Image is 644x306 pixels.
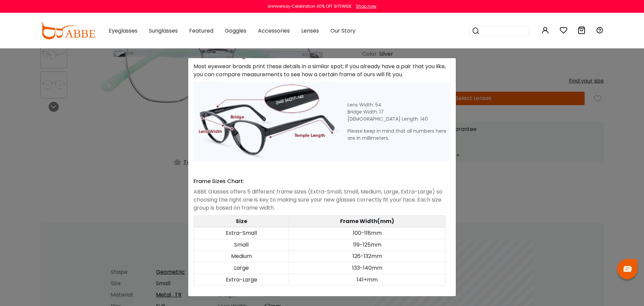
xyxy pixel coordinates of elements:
[225,27,247,35] span: Goggles
[40,23,95,39] img: abbeglasses.com
[149,27,178,35] span: Sunglasses
[330,27,356,35] span: Our Story
[289,227,445,239] td: 100-118mm
[194,178,450,184] h4: Frame Sizes Chart:
[289,239,445,251] td: 119-125mm
[268,3,352,9] div: Anniversay Celebration 40% OFF SITEWIDE
[301,27,319,35] span: Lenses
[356,3,376,9] div: Shop now
[194,262,289,274] td: Large
[347,128,451,142] div: Please keep in mind that all numbers here are in millimeters.
[624,266,632,272] img: chat
[194,274,289,286] td: Extra-Large
[109,27,138,35] span: Eyeglasses
[289,215,445,227] th: Frame Width(mm)
[347,101,451,108] div: Lens Width: 54
[347,116,451,123] div: [DEMOGRAPHIC_DATA] Length: 140
[194,62,450,79] div: Most eyewear brands print these details in a similar spot; if you already have a pair that you li...
[289,262,445,274] td: 133-140mm
[347,108,451,116] div: Bridge Width: 17
[194,239,289,251] td: Small
[189,27,213,35] span: Featured
[194,53,450,59] h4: If You Have Existing Glasses:
[194,227,289,239] td: Extra-Small
[353,3,376,9] a: Shop now
[194,82,341,161] img: Size Guild
[194,251,289,262] td: Medium
[194,215,289,227] th: Size
[289,251,445,262] td: 126-132mm
[258,27,290,35] span: Accessories
[194,188,450,212] div: ABBE Glasses offers 5 different frame sizes (Extra-Small, Small, Medium, Large, Extra-Large) so c...
[289,274,445,286] td: 141+mm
